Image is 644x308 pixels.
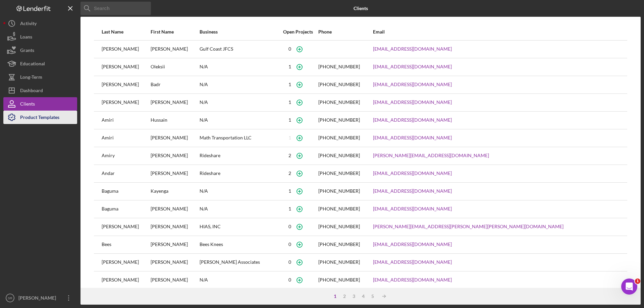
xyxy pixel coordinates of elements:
[102,165,150,182] div: Andar
[151,147,199,164] div: [PERSON_NAME]
[102,272,150,289] div: [PERSON_NAME]
[200,29,278,35] div: Business
[330,294,340,299] div: 1
[621,279,637,295] iframe: Intercom live chat
[288,188,291,194] div: 1
[354,6,368,11] b: Clients
[373,82,452,87] a: [EMAIL_ADDRESS][DOMAIN_NAME]
[318,206,360,211] div: [PHONE_NUMBER]
[3,84,77,97] button: Dashboard
[279,29,318,35] div: Open Projects
[340,294,349,299] div: 2
[373,46,452,52] a: [EMAIL_ADDRESS][DOMAIN_NAME]
[288,277,291,283] div: 0
[200,183,278,200] div: N/A
[288,153,291,158] div: 2
[151,236,199,253] div: [PERSON_NAME]
[102,112,150,129] div: Amiri
[20,30,32,45] div: Loans
[318,224,360,229] div: [PHONE_NUMBER]
[102,41,150,58] div: [PERSON_NAME]
[20,84,43,99] div: Dashboard
[368,294,377,299] div: 5
[288,100,291,105] div: 1
[288,82,291,87] div: 1
[8,296,12,300] text: SR
[288,224,291,229] div: 0
[3,17,77,30] button: Activity
[373,117,452,123] a: [EMAIL_ADDRESS][DOMAIN_NAME]
[373,153,489,158] a: [PERSON_NAME][EMAIL_ADDRESS][DOMAIN_NAME]
[151,41,199,58] div: [PERSON_NAME]
[318,259,360,265] div: [PHONE_NUMBER]
[3,70,77,84] button: Long-Term
[3,30,77,44] a: Loans
[288,64,291,69] div: 1
[151,112,199,129] div: Hussain
[151,183,199,200] div: Kayenga
[200,59,278,75] div: N/A
[200,94,278,111] div: N/A
[151,272,199,289] div: [PERSON_NAME]
[20,97,35,112] div: Clients
[151,59,199,75] div: Oleksii
[373,242,452,247] a: [EMAIL_ADDRESS][DOMAIN_NAME]
[373,100,452,105] a: [EMAIL_ADDRESS][DOMAIN_NAME]
[20,44,34,59] div: Grants
[102,254,150,271] div: [PERSON_NAME]
[3,57,77,70] button: Educational
[200,147,278,164] div: Rideshare
[200,219,278,235] div: HIAS, INC
[288,171,291,176] div: 2
[288,46,291,52] div: 0
[20,111,59,126] div: Product Templates
[102,59,150,75] div: [PERSON_NAME]
[373,224,563,229] a: [PERSON_NAME][EMAIL_ADDRESS][PERSON_NAME][PERSON_NAME][DOMAIN_NAME]
[288,206,291,211] div: 1
[151,165,199,182] div: [PERSON_NAME]
[318,117,360,123] div: [PHONE_NUMBER]
[318,277,360,283] div: [PHONE_NUMBER]
[318,242,360,247] div: [PHONE_NUMBER]
[200,130,278,146] div: Math Transportation LLC
[3,44,77,57] button: Grants
[318,64,360,69] div: [PHONE_NUMBER]
[200,76,278,93] div: N/A
[373,171,452,176] a: [EMAIL_ADDRESS][DOMAIN_NAME]
[200,254,278,271] div: [PERSON_NAME] Associates
[17,291,60,306] div: [PERSON_NAME]
[318,100,360,105] div: [PHONE_NUMBER]
[200,272,278,289] div: N/A
[3,111,77,124] button: Product Templates
[102,201,150,218] div: Baguma
[151,219,199,235] div: [PERSON_NAME]
[3,97,77,111] button: Clients
[318,188,360,194] div: [PHONE_NUMBER]
[318,29,372,35] div: Phone
[20,17,37,32] div: Activity
[373,259,452,265] a: [EMAIL_ADDRESS][DOMAIN_NAME]
[373,135,452,140] a: [EMAIL_ADDRESS][DOMAIN_NAME]
[318,82,360,87] div: [PHONE_NUMBER]
[151,94,199,111] div: [PERSON_NAME]
[200,165,278,182] div: Rideshare
[200,41,278,58] div: Gulf Coast JFCS
[318,171,360,176] div: [PHONE_NUMBER]
[151,76,199,93] div: Badr
[359,294,368,299] div: 4
[102,29,150,35] div: Last Name
[288,135,291,140] div: 1
[80,2,151,15] input: Search
[200,236,278,253] div: Bees Knees
[102,147,150,164] div: Amiry
[349,294,359,299] div: 3
[151,201,199,218] div: [PERSON_NAME]
[373,64,452,69] a: [EMAIL_ADDRESS][DOMAIN_NAME]
[102,236,150,253] div: Bees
